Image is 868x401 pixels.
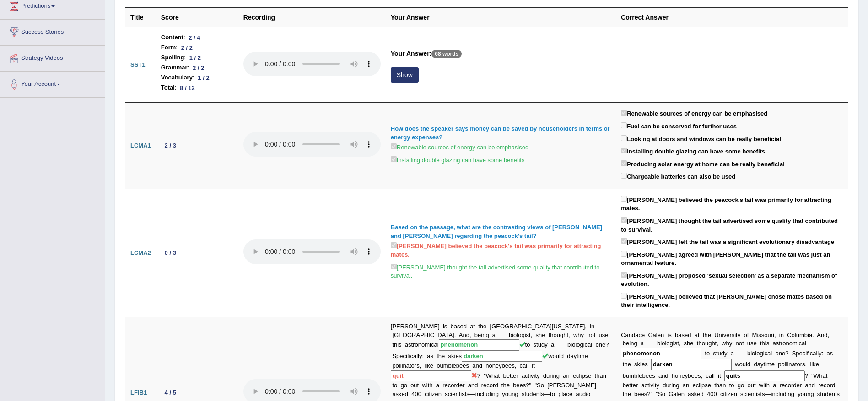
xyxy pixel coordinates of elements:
[789,340,793,347] b: o
[705,350,706,357] b: t
[746,361,747,368] b: l
[642,361,645,368] b: e
[776,340,779,347] b: s
[658,372,662,379] b: a
[821,332,824,338] b: n
[764,332,767,338] b: o
[760,350,763,357] b: g
[712,340,715,347] b: h
[621,251,627,257] input: [PERSON_NAME] agreed with [PERSON_NAME] that the tail was just an ornamental feature.
[750,350,752,357] b: i
[631,382,633,389] b: t
[805,350,807,357] b: i
[732,332,735,338] b: s
[161,42,176,53] b: Form
[760,361,764,368] b: y
[651,359,732,370] input: blank
[811,361,813,368] b: i
[642,332,645,338] b: e
[785,361,786,368] b: l
[0,72,105,95] a: Your Account
[161,73,193,83] b: Vocabulary
[736,332,738,338] b: t
[662,372,665,379] b: n
[826,372,828,379] b: t
[799,332,804,338] b: m
[805,361,807,368] b: ,
[747,361,750,368] b: d
[782,340,786,347] b: o
[771,361,775,368] b: e
[670,340,673,347] b: g
[713,350,716,357] b: s
[758,332,761,338] b: s
[161,83,175,93] b: Total
[765,361,766,368] b: i
[761,332,765,338] b: s
[718,350,721,357] b: u
[621,173,627,179] input: Chargeable batteries can also be used
[391,154,525,165] label: Installing double glazing can have some benefits
[161,63,233,73] li: :
[793,340,798,347] b: m
[754,340,757,347] b: e
[795,361,797,368] b: t
[747,340,750,347] b: u
[621,238,627,244] input: [PERSON_NAME] felt the tail was a significant evolutionary disadvantage
[621,291,843,310] label: [PERSON_NAME] believed that [PERSON_NAME] chose mates based on their intelligence.
[642,372,645,379] b: b
[391,262,611,280] label: [PERSON_NAME] thought the tail advertised some quality that contributed to survival.
[735,361,739,368] b: w
[822,350,824,357] b: :
[621,249,843,268] label: [PERSON_NAME] agreed with [PERSON_NAME] that the tail was just an ornamental feature.
[747,332,749,338] b: f
[623,340,626,347] b: b
[621,194,843,213] label: [PERSON_NAME] believed the peacock's tail was primarily for attracting mates.
[752,350,755,357] b: o
[0,20,105,42] a: Success Stories
[161,141,180,150] div: 2 / 3
[626,372,629,379] b: u
[813,361,816,368] b: k
[731,350,734,357] b: a
[688,372,691,379] b: b
[161,83,233,93] li: :
[810,361,811,368] b: l
[817,350,819,357] b: l
[724,370,805,382] input: blank
[386,8,616,27] th: Your Answer
[702,340,705,347] b: o
[688,332,691,338] b: d
[721,350,724,357] b: d
[621,272,627,278] input: [PERSON_NAME] proposed 'sexual selection' as a separate mechanism of evolution.
[674,340,678,347] b: s
[656,332,658,338] b: l
[665,340,666,347] b: l
[779,332,781,338] b: i
[719,372,721,379] b: t
[813,350,816,357] b: a
[713,372,715,379] b: l
[743,361,746,368] b: u
[391,125,611,142] div: How does the speaker says money can be saved by householders in terms of energy expenses?
[704,332,707,338] b: h
[682,372,685,379] b: e
[391,264,397,269] input: [PERSON_NAME] thought the tail advertised some quality that contributed to survival.
[767,350,771,357] b: a
[807,350,809,357] b: f
[130,61,146,68] b: SST1
[811,372,814,379] b: "
[391,242,397,248] input: [PERSON_NAME] believed the peacock's tail was primarily for attracting mates.
[629,372,634,379] b: m
[819,350,822,357] b: y
[691,372,695,379] b: e
[130,142,151,149] b: LCMA1
[194,73,213,83] div: 1 / 2
[462,351,542,362] input: blank
[695,372,698,379] b: e
[729,340,733,347] b: y
[672,372,675,379] b: h
[632,332,635,338] b: d
[625,332,629,338] b: a
[641,340,644,347] b: a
